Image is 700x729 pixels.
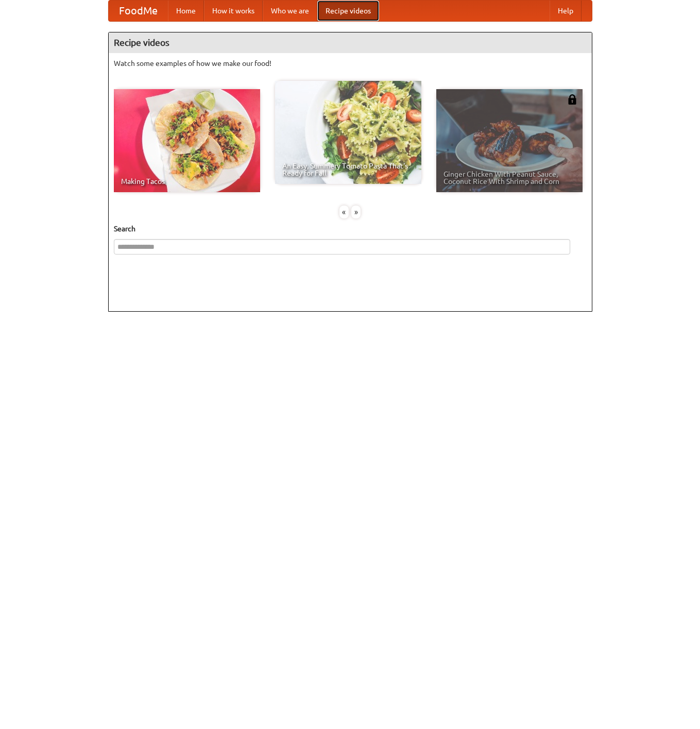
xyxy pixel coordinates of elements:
a: FoodMe [109,1,168,21]
h5: Search [114,224,587,234]
h4: Recipe videos [109,32,592,53]
a: Help [550,1,582,21]
a: Recipe videos [317,1,379,21]
a: An Easy, Summery Tomato Pasta That's Ready for Fall [275,81,421,184]
a: Making Tacos [114,89,260,192]
p: Watch some examples of how we make our food! [114,58,587,69]
a: Home [168,1,204,21]
a: Who we are [263,1,317,21]
a: How it works [204,1,263,21]
span: Making Tacos [121,178,253,185]
div: » [351,206,361,218]
div: « [339,206,349,218]
span: An Easy, Summery Tomato Pasta That's Ready for Fall [282,162,414,177]
img: 483408.png [567,94,577,105]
